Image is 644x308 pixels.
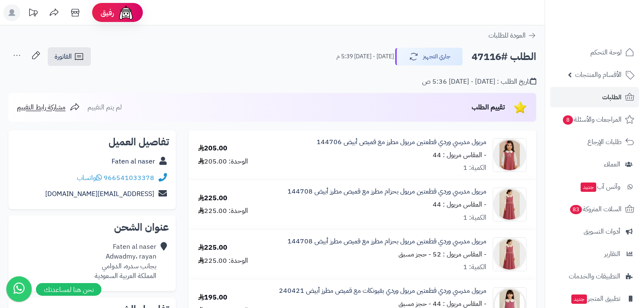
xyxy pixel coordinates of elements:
[590,46,622,58] span: لوحة التحكم
[95,242,156,281] div: Faten al naser Adwadmy، rayan بجانب سدره، الدوامي المملكة العربية السعودية
[198,144,227,153] div: 205.00
[198,206,248,216] div: الوحدة: 225.00
[570,293,620,305] span: تطبيق المتجر
[550,177,639,197] a: وآتس آبجديد
[117,4,134,21] img: ai-face.png
[112,156,155,166] a: Faten al naser
[587,136,622,148] span: طلبات الإرجاع
[550,154,639,174] a: العملاء
[587,21,636,38] img: logo-2.png
[77,173,102,183] a: واتساب
[15,137,169,147] h2: تفاصيل العميل
[45,189,154,199] a: [EMAIL_ADDRESS][DOMAIN_NAME]
[575,69,622,81] span: الأقسام والمنتجات
[550,266,639,286] a: التطبيقات والخدمات
[55,52,72,62] span: الفاتورة
[398,249,486,259] small: - المقاس مريول : 52 - حجز مسبق
[433,199,486,210] small: - المقاس مريول : 44
[550,109,639,130] a: المراجعات والأسئلة8
[550,199,639,219] a: السلات المتروكة83
[604,158,620,170] span: العملاء
[198,256,248,266] div: الوحدة: 225.00
[198,157,248,166] div: الوحدة: 205.00
[584,226,620,237] span: أدوات التسويق
[604,248,620,260] span: التقارير
[198,243,227,253] div: 225.00
[550,42,639,63] a: لوحة التحكم
[463,262,486,272] div: الكمية: 1
[493,138,526,172] img: 1752425904-38AEBD3F-47C4-4798-840B-F089657CF289-90x90.png
[472,102,505,112] span: تقييم الطلب
[104,173,154,183] a: 966541033378
[488,30,526,41] span: العودة للطلبات
[493,188,526,221] img: 1752776871-1000411006-90x90.png
[15,222,169,232] h2: عنوان الشحن
[562,114,622,125] span: المراجعات والأسئلة
[433,150,486,160] small: - المقاس مريول : 44
[17,102,80,112] a: مشاركة رابط التقييم
[22,4,44,23] a: تحديثات المنصة
[422,77,536,87] div: تاريخ الطلب : [DATE] - [DATE] 5:36 ص
[571,294,587,304] span: جديد
[569,203,622,215] span: السلات المتروكة
[580,181,620,193] span: وآتس آب
[48,47,91,66] a: الفاتورة
[336,52,394,61] small: [DATE] - [DATE] 5:39 م
[395,48,463,65] button: جاري التجهيز
[569,270,620,282] span: التطبيقات والخدمات
[493,237,526,271] img: 1752776871-1000411006-90x90.png
[602,91,622,103] span: الطلبات
[279,286,486,296] a: مريول مدرسي وردي قطعتين مريول وردي بفيونكات مع قميص مطرز أبيض 240421
[87,102,122,112] span: لم يتم التقييم
[488,30,536,41] a: العودة للطلبات
[463,213,486,223] div: الكمية: 1
[287,237,486,246] a: مريول مدرسي وردي قطعتين مريول بحزام مطرز مع قميص مطرز أبيض 144708
[317,137,486,147] a: مريول مدرسي وردي قطعتين مريول مطرز مع قميص أبيض 144706
[287,187,486,196] a: مريول مدرسي وردي قطعتين مريول بحزام مطرز مع قميص مطرز أبيض 144708
[198,194,227,203] div: 225.00
[550,132,639,152] a: طلبات الإرجاع
[550,87,639,107] a: الطلبات
[101,8,114,18] span: رفيق
[472,48,536,65] h2: الطلب #47116
[581,183,596,192] span: جديد
[17,102,65,112] span: مشاركة رابط التقييم
[570,205,582,214] span: 83
[463,163,486,173] div: الكمية: 1
[198,293,227,303] div: 195.00
[550,221,639,242] a: أدوات التسويق
[550,244,639,264] a: التقارير
[563,115,573,125] span: 8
